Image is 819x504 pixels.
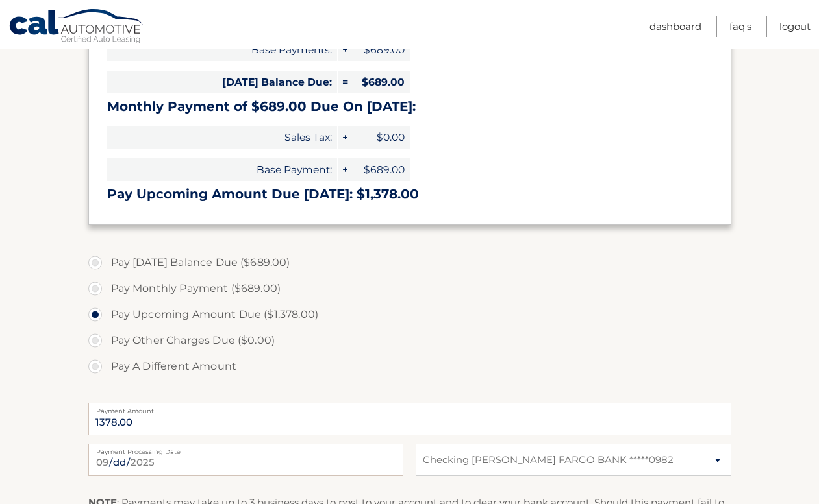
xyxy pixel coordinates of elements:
[107,158,337,181] span: Base Payment:
[107,71,337,93] span: [DATE] Balance Due:
[88,328,731,354] label: Pay Other Charges Due ($0.00)
[729,16,751,37] a: FAQ's
[88,444,403,476] input: Payment Date
[88,354,731,379] label: Pay A Different Amount
[107,38,337,61] span: Base Payments:
[88,276,731,302] label: Pay Monthly Payment ($689.00)
[649,16,701,37] a: Dashboard
[107,99,712,115] h3: Monthly Payment of $689.00 Due On [DATE]:
[338,71,351,93] span: =
[338,158,351,181] span: +
[338,126,351,149] span: +
[351,38,410,61] span: $689.00
[88,302,731,328] label: Pay Upcoming Amount Due ($1,378.00)
[88,444,403,454] label: Payment Processing Date
[351,158,410,181] span: $689.00
[107,126,337,149] span: Sales Tax:
[8,8,145,46] a: Cal Automotive
[88,403,731,413] label: Payment Amount
[338,38,351,61] span: +
[351,126,410,149] span: $0.00
[88,403,731,435] input: Payment Amount
[351,71,410,93] span: $689.00
[779,16,811,37] a: Logout
[88,250,731,276] label: Pay [DATE] Balance Due ($689.00)
[107,186,712,202] h3: Pay Upcoming Amount Due [DATE]: $1,378.00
